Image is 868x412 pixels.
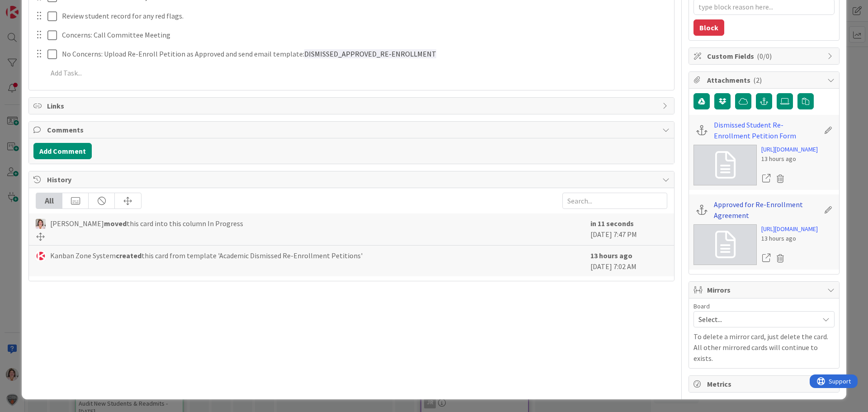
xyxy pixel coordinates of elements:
[304,49,436,58] span: DISMISSED_APPROVED_RE-ENROLLMENT
[761,224,818,234] a: [URL][DOMAIN_NAME]
[36,193,62,208] div: All
[590,251,632,260] b: 13 hours ago
[562,193,667,209] input: Search...
[590,219,634,228] b: in 11 seconds
[47,100,658,111] span: Links
[50,218,243,229] span: [PERSON_NAME] this card into this column In Progress
[757,52,772,61] span: ( 0/0 )
[62,49,668,59] p: No Concerns: Upload Re-Enroll Petition as Approved and send email template:
[693,331,835,364] p: To delete a mirror card, just delete the card. All other mirrored cards will continue to exists.
[62,11,668,21] p: Review student record for any red flags.
[707,75,823,85] span: Attachments
[761,234,818,243] div: 13 hours ago
[693,303,710,309] span: Board
[36,251,46,261] img: KS
[761,145,818,154] a: [URL][DOMAIN_NAME]
[761,173,771,185] a: Open
[590,250,667,272] div: [DATE] 7:02 AM
[707,379,823,389] span: Metrics
[116,251,142,260] b: created
[104,219,127,228] b: moved
[698,313,814,326] span: Select...
[707,284,823,295] span: Mirrors
[47,174,658,185] span: History
[36,219,46,229] img: EW
[714,119,819,141] a: Dismissed Student Re-Enrollment Petition Form
[50,250,363,261] span: Kanban Zone System this card from template 'Academic Dismissed Re-Enrollment Petitions'
[761,252,771,264] a: Open
[714,199,819,221] a: Approved for Re-Enrollment Agreement
[761,154,818,164] div: 13 hours ago
[47,124,658,135] span: Comments
[693,19,724,36] button: Block
[62,30,668,40] p: Concerns: Call Committee Meeting
[590,218,667,241] div: [DATE] 7:47 PM
[19,1,41,12] span: Support
[707,51,823,62] span: Custom Fields
[33,143,92,159] button: Add Comment
[753,76,762,85] span: ( 2 )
